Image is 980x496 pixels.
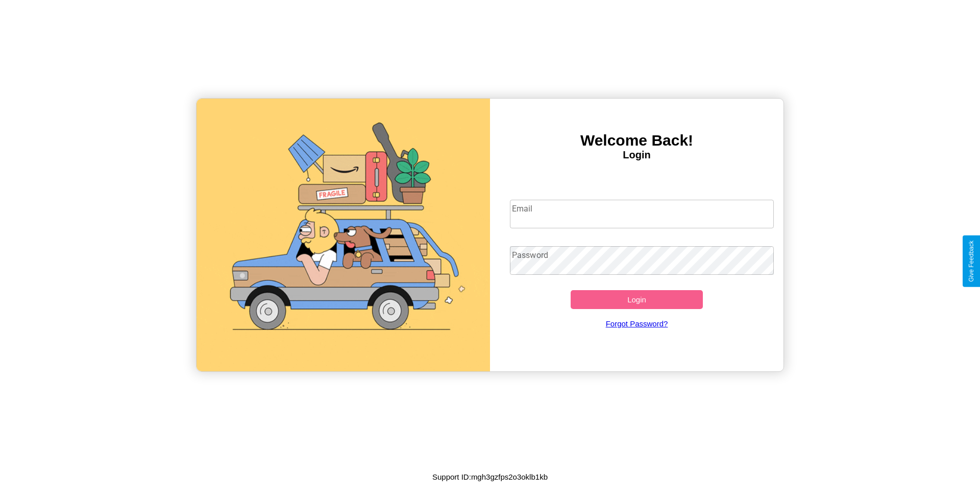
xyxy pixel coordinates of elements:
img: gif [197,99,490,371]
button: Login [571,290,703,309]
h4: Login [490,149,783,161]
h3: Welcome Back! [490,132,783,149]
div: Give Feedback [968,241,975,282]
a: Forgot Password? [505,309,769,338]
p: Support ID: mgh3gzfps2o3oklb1kb [432,470,548,484]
